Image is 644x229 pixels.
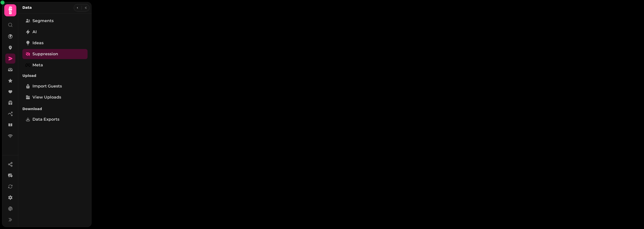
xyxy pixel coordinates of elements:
[22,71,88,80] p: Upload
[32,116,59,122] span: Data Exports
[32,83,62,89] span: Import Guests
[32,29,37,35] span: AI
[22,38,88,48] a: Ideas
[22,104,88,113] p: Download
[22,81,88,91] a: Import Guests
[22,49,88,59] a: Suppression
[32,40,44,46] span: Ideas
[22,5,32,10] h2: Data
[32,62,43,68] span: Meta
[32,18,54,24] span: Segments
[22,114,88,124] a: Data Exports
[18,14,92,227] nav: Tabs
[22,60,88,70] a: Meta
[22,92,88,102] a: View Uploads
[32,51,58,57] span: Suppression
[22,16,88,26] a: Segments
[32,94,61,100] span: View Uploads
[22,27,88,37] a: AI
